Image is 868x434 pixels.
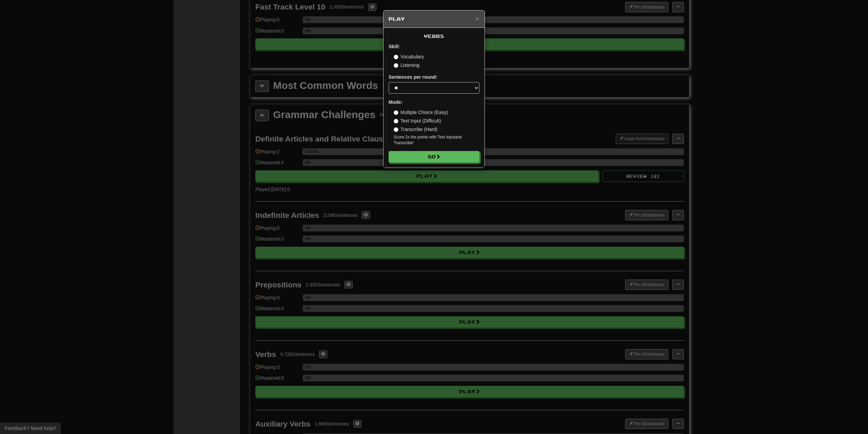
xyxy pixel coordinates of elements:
input: Vocabulary [394,55,398,59]
input: Transcribe (Hard) [394,127,398,132]
button: Close [475,15,479,22]
small: Score 2x the points with Text Input and Transcribe ! [394,134,479,146]
label: Transcribe (Hard) [394,126,437,133]
label: Listening [394,62,419,69]
label: Vocabulary [394,53,424,60]
input: Multiple Choice (Easy) [394,110,398,115]
span: × [475,15,479,22]
label: Sentences per round: [389,74,437,80]
label: Multiple Choice (Easy) [394,109,448,116]
strong: Skill: [389,44,400,49]
input: Listening [394,63,398,68]
span: Verbs [424,33,444,39]
input: Text Input (Difficult) [394,119,398,124]
label: Text Input (Difficult) [394,117,441,124]
strong: Mode: [389,99,402,105]
h5: Play [389,16,479,22]
button: Go [389,151,479,163]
